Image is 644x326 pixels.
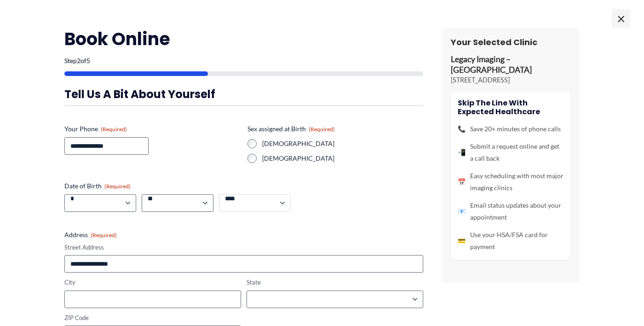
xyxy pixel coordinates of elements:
li: Use your HSA/FSA card for payment [458,229,563,253]
label: City [64,278,241,287]
li: Save 20+ minutes of phone calls [458,123,563,135]
legend: Sex assigned at Birth [247,124,335,134]
h3: Your Selected Clinic [451,37,570,47]
label: [DEMOGRAPHIC_DATA] [262,154,423,163]
h2: Book Online [64,28,423,50]
span: × [612,9,630,28]
li: Email status updates about your appointment [458,199,563,223]
span: 2 [77,57,80,64]
label: Your Phone [64,124,240,134]
span: (Required) [104,183,131,190]
li: Easy scheduling with most major imaging clinics [458,170,563,194]
p: [STREET_ADDRESS] [451,76,570,85]
h4: Skip the line with Expected Healthcare [458,99,563,116]
span: 📅 [458,176,466,188]
span: 📞 [458,123,466,135]
label: ZIP Code [64,314,241,322]
legend: Address [64,230,117,239]
span: 📲 [458,146,466,158]
span: 5 [86,57,90,64]
label: [DEMOGRAPHIC_DATA] [262,139,423,148]
li: Submit a request online and get a call back [458,140,563,164]
p: Step of [64,58,423,64]
label: Street Address [64,243,423,252]
span: (Required) [91,232,117,239]
span: 📧 [458,205,466,217]
span: (Required) [309,126,335,133]
p: Legacy Imaging – [GEOGRAPHIC_DATA] [451,54,570,76]
span: 💳 [458,235,466,247]
label: State [247,278,423,287]
span: (Required) [101,126,127,133]
h3: Tell us a bit about yourself [64,87,423,101]
legend: Date of Birth [64,181,131,191]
